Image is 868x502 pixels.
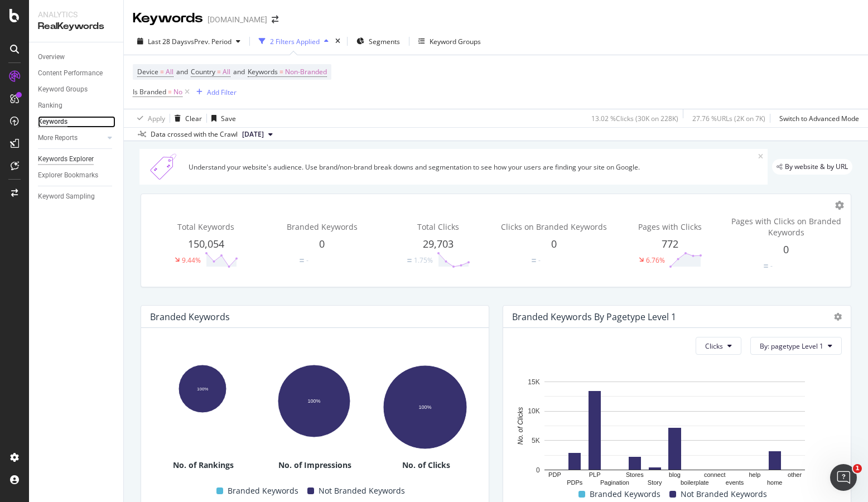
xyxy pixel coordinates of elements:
span: Pages with Clicks on Branded Keywords [731,216,841,238]
div: Save [221,114,236,123]
div: 6.76% [646,255,665,265]
div: Apply [148,114,165,123]
svg: A chart. [373,359,478,453]
a: Keyword Sampling [38,191,115,202]
div: Understand your website's audience. Use brand/non-brand break downs and segmentation to see how y... [189,162,758,172]
span: 0 [783,243,789,256]
svg: A chart. [262,359,367,440]
span: 772 [662,237,678,250]
button: [DATE] [238,128,277,141]
text: 100% [307,398,320,404]
span: Device [137,67,158,76]
button: Last 28 DaysvsPrev. Period [133,32,245,50]
span: Branded Keywords [287,221,358,232]
a: More Reports [38,132,104,144]
span: Clicks on Branded Keywords [501,221,607,232]
button: Clear [170,109,202,127]
button: Keyword Groups [414,32,485,50]
img: Equal [764,264,768,268]
div: Keyword Sampling [38,191,95,202]
span: = [168,87,172,96]
span: vs Prev. Period [187,37,232,46]
button: By: pagetype Level 1 [750,337,842,355]
div: 27.76 % URLs ( 2K on 7K ) [692,114,765,123]
span: Segments [369,37,400,46]
div: Branded Keywords By pagetype Level 1 [512,311,676,322]
button: Save [207,109,236,127]
div: Analytics [38,9,114,20]
div: Keywords [38,116,67,128]
svg: 0 [785,257,818,274]
text: 5K [532,437,540,445]
img: Equal [532,259,536,262]
span: 0 [319,237,325,250]
div: More Reports [38,132,78,144]
div: legacy label [772,159,852,175]
div: 9.44% [182,255,201,265]
span: 1 [853,464,862,473]
text: events [726,479,744,486]
button: Segments [352,32,404,50]
div: Clear [185,114,202,123]
span: Not Branded Keywords [319,484,405,498]
a: Overview [38,51,115,63]
button: Switch to Advanced Mode [775,109,859,127]
span: Country [191,67,215,76]
svg: 0 [553,252,586,268]
span: All [223,64,230,80]
text: 10K [528,408,539,416]
div: No. of Rankings [150,460,257,471]
div: 2 Filters Applied [270,37,320,46]
span: = [279,67,283,76]
div: - [306,255,308,265]
span: = [160,67,164,76]
text: Stores [626,471,644,478]
img: Equal [300,259,304,262]
span: By: pagetype Level 1 [760,341,823,351]
text: 100% [197,386,208,391]
button: Clicks [696,337,741,355]
a: Keywords Explorer [38,153,115,165]
div: Add Filter [207,88,237,97]
span: Clicks [705,341,723,351]
span: = [217,67,221,76]
span: Is Branded [133,87,166,96]
span: Last 28 Days [148,37,187,46]
text: help [749,471,760,478]
div: Keywords Explorer [38,153,94,165]
div: Explorer Bookmarks [38,170,98,181]
svg: A chart. [512,376,838,487]
div: Keyword Groups [38,84,88,95]
div: Data crossed with the Crawl [151,129,238,139]
div: Branded Keywords [150,311,230,322]
a: Explorer Bookmarks [38,170,115,181]
div: 13.02 % Clicks ( 30K on 228K ) [591,114,678,123]
div: No. of Impressions [262,460,369,471]
span: Total Keywords [177,221,234,232]
svg: 0 [321,252,354,268]
a: Content Performance [38,67,115,79]
span: Total Clicks [417,221,459,232]
text: No. of Clicks [517,407,524,445]
a: Ranking [38,100,115,112]
span: No [173,84,182,100]
button: Add Filter [192,85,237,99]
span: 29,703 [423,237,454,250]
button: Apply [133,109,165,127]
a: Keyword Groups [38,84,115,95]
div: Content Performance [38,67,103,79]
div: - [538,255,541,265]
span: and [233,67,245,76]
span: Non-Branded [285,64,327,80]
button: 2 Filters Applied [254,32,333,50]
text: PLP [589,471,601,478]
text: blog [669,471,681,478]
span: Branded Keywords [590,487,660,501]
text: 0 [536,466,540,474]
div: [DOMAIN_NAME] [208,14,267,25]
svg: A chart. [150,359,255,413]
div: Keywords [133,9,203,28]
